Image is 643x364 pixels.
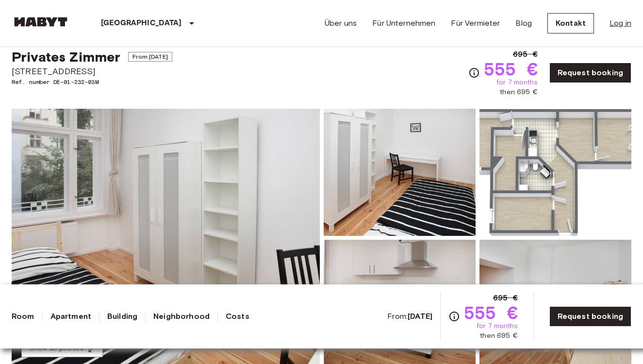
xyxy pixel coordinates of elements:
[153,311,210,322] a: Neighborhood
[324,109,476,236] img: Picture of unit DE-01-232-03M
[549,63,631,83] a: Request booking
[480,331,518,341] span: then 695 €
[477,321,518,331] span: for 7 months
[493,292,518,304] span: 695 €
[468,67,480,79] svg: Check cost overview for full price breakdown. Please note that discounts apply to new joiners onl...
[408,312,432,321] b: [DATE]
[479,109,631,236] img: Picture of unit DE-01-232-03M
[372,17,435,29] a: Für Unternehmen
[451,17,500,29] a: Für Vermieter
[500,87,538,97] span: then 695 €
[464,304,518,321] span: 555 €
[496,78,538,87] span: for 7 months
[448,311,460,322] svg: Check cost overview for full price breakdown. Please note that discounts apply to new joiners onl...
[12,311,34,322] a: Room
[12,65,172,78] span: [STREET_ADDRESS]
[325,17,357,29] a: Über uns
[547,13,594,33] a: Kontakt
[101,17,182,29] p: [GEOGRAPHIC_DATA]
[12,49,120,65] span: Privates Zimmer
[12,78,172,86] span: Ref. number DE-01-232-03M
[50,311,91,322] a: Apartment
[387,311,432,322] span: From:
[515,17,532,29] a: Blog
[513,49,538,60] span: 695 €
[107,311,137,322] a: Building
[484,60,538,78] span: 555 €
[610,17,631,29] a: Log in
[12,17,70,27] img: Habyt
[128,52,172,62] span: From [DATE]
[226,311,249,322] a: Costs
[549,306,631,327] a: Request booking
